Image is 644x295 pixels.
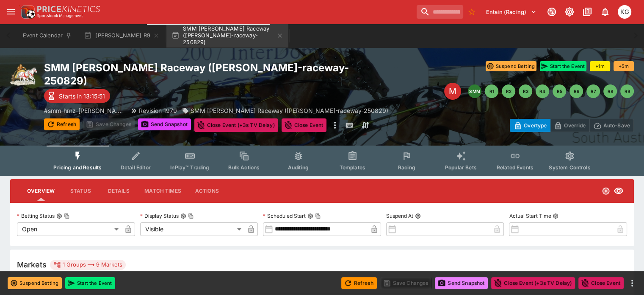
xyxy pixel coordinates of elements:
img: Sportsbook Management [37,14,83,18]
button: Copy To Clipboard [188,213,194,219]
button: Close Event (+3s TV Delay) [194,118,278,132]
button: +5m [614,61,634,71]
button: Documentation [580,4,595,20]
button: R2 [502,84,515,98]
div: Edit Meeting [444,83,461,100]
button: R4 [536,84,549,98]
div: SMM Addington Raceway (addington-raceway-250829) [182,106,388,115]
button: Select Tenant [481,5,542,19]
button: Kevin Gutschlag [615,3,634,21]
button: R9 [620,84,634,98]
button: Start the Event [540,61,586,71]
img: PriceKinetics [37,6,100,12]
span: Popular Bets [445,164,477,171]
button: Notifications [597,4,613,20]
button: Close Event [578,277,624,289]
p: Overtype [524,121,547,130]
button: [PERSON_NAME] R9 [79,24,165,48]
span: Bulk Actions [228,164,260,171]
button: Suspend At [415,213,421,219]
svg: Visible [614,186,624,196]
div: Start From [510,119,634,132]
button: Toggle light/dark mode [562,4,577,20]
img: harness_racing.png [10,61,37,88]
h5: Markets [17,260,47,270]
button: Suspend Betting [486,61,536,71]
p: Actual Start Time [509,212,551,219]
button: Close Event [282,118,327,132]
button: SMM [468,84,481,98]
div: Kevin Gutschlag [618,5,631,19]
button: Refresh [44,118,80,130]
button: Scheduled StartCopy To Clipboard [307,213,313,219]
nav: pagination navigation [468,84,634,98]
p: Auto-Save [603,121,630,130]
p: Scheduled Start [263,212,306,219]
button: R1 [485,84,498,98]
p: SMM [PERSON_NAME] Raceway ([PERSON_NAME]-raceway-250829) [191,106,388,115]
span: Auditing [288,164,309,171]
svg: Open [602,187,610,195]
button: SMM [PERSON_NAME] Raceway ([PERSON_NAME]-raceway-250829) [166,24,288,48]
input: search [417,5,463,19]
button: more [627,278,637,288]
p: Override [564,121,586,130]
img: PriceKinetics Logo [19,3,36,20]
span: System Controls [549,164,590,171]
button: Send Snapshot [138,118,191,130]
button: R5 [553,84,566,98]
button: No Bookmarks [465,5,478,19]
button: open drawer [3,4,19,20]
span: InPlay™ Trading [170,164,209,171]
span: Racing [398,164,415,171]
button: more [330,118,340,132]
button: Betting StatusCopy To Clipboard [56,213,62,219]
button: Connected to PK [544,4,559,20]
p: Betting Status [17,212,55,219]
button: Details [100,181,138,201]
button: Display StatusCopy To Clipboard [180,213,186,219]
button: Status [61,181,100,201]
button: Send Snapshot [435,277,488,289]
button: Start the Event [65,277,115,289]
button: Override [550,119,589,132]
button: Actions [188,181,226,201]
div: 1 Groups 9 Markets [53,260,122,270]
span: Templates [340,164,365,171]
button: Copy To Clipboard [64,213,70,219]
div: Visible [140,222,245,236]
p: Revision 1979 [139,106,177,115]
button: Overview [20,181,61,201]
h2: Copy To Clipboard [44,61,388,87]
button: Copy To Clipboard [315,213,321,219]
p: Suspend At [386,212,413,219]
button: Auto-Save [589,119,634,132]
button: R3 [519,84,532,98]
button: Close Event (+3s TV Delay) [491,277,575,289]
span: Related Events [497,164,533,171]
button: R8 [603,84,617,98]
button: Event Calendar [18,24,77,48]
button: Overtype [510,119,550,132]
p: Copy To Clipboard [44,106,125,115]
button: Refresh [341,277,377,289]
button: Actual Start Time [553,213,558,219]
div: Open [17,222,122,236]
p: Starts in 13:15:51 [59,92,105,101]
p: Display Status [140,212,179,219]
button: +1m [590,61,610,71]
button: Match Times [138,181,188,201]
button: Suspend Betting [8,277,62,289]
button: R6 [569,84,583,98]
button: R7 [586,84,600,98]
div: Event type filters [47,146,597,176]
span: Detail Editor [121,164,151,171]
span: Pricing and Results [53,164,102,171]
